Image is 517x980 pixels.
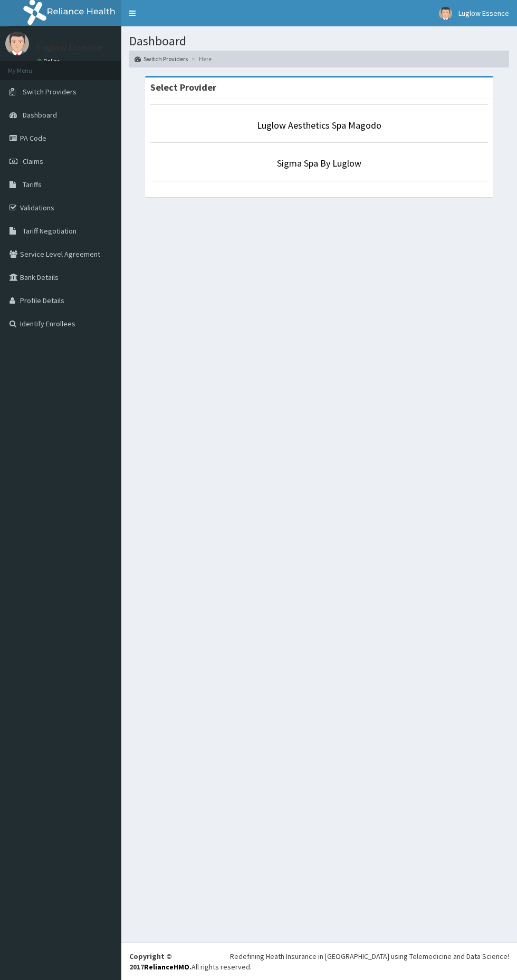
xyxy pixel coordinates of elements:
a: Sigma Spa By Luglow [277,157,361,169]
a: Online [37,57,62,65]
img: User Image [439,7,452,20]
span: Tariffs [23,180,42,189]
p: Luglow Essence [37,43,102,52]
img: User Image [5,32,29,55]
strong: Select Provider [150,81,216,93]
li: Here [189,54,212,63]
span: Switch Providers [23,87,76,96]
a: Luglow Aesthetics Spa Magodo [257,119,381,131]
a: Switch Providers [135,54,188,63]
span: Tariff Negotiation [23,226,76,236]
div: Redefining Heath Insurance in [GEOGRAPHIC_DATA] using Telemedicine and Data Science! [230,951,509,962]
span: Dashboard [23,110,57,120]
footer: All rights reserved. [121,943,517,980]
span: Luglow Essence [458,8,509,18]
a: RelianceHMO [144,962,189,972]
h1: Dashboard [129,34,509,48]
strong: Copyright © 2017 . [129,952,192,972]
span: Claims [23,157,43,166]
